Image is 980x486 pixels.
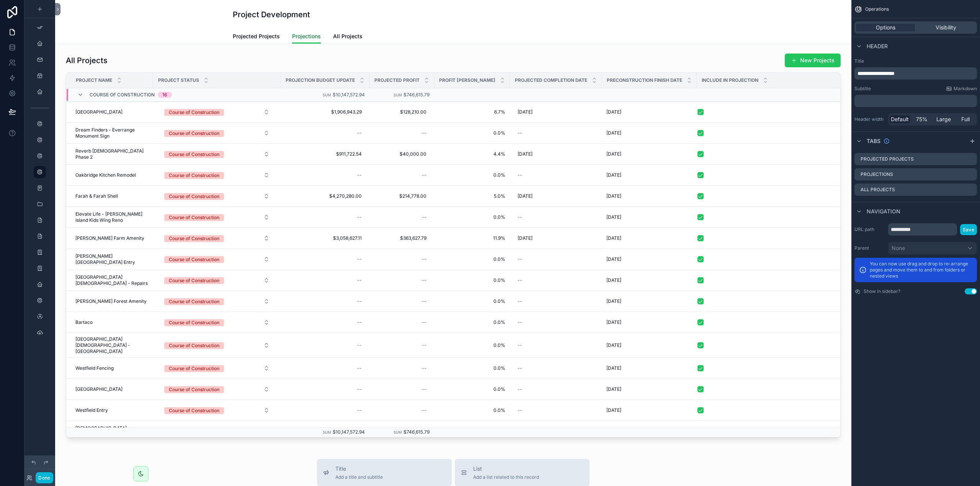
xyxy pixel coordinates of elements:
[335,465,383,473] span: Title
[888,242,977,255] button: None
[158,77,199,83] span: Project Status
[867,42,888,50] span: Header
[946,86,977,92] a: Markdown
[936,24,956,31] span: Visibility
[515,77,587,83] span: Projected Completion Date
[335,474,383,480] span: Add a title and subtitle
[473,465,539,473] span: List
[854,86,871,92] label: Subtitle
[854,226,885,232] label: URL path
[864,288,900,294] label: Show in sidebar?
[233,33,280,40] span: Projected Projects
[865,6,889,12] span: Operations
[891,115,909,123] span: Default
[403,92,430,98] span: $746,615.79
[439,77,495,83] span: Profit [PERSON_NAME]
[854,67,977,80] div: scrollable content
[861,187,895,193] label: All Projects
[854,245,885,251] label: Parent
[867,137,880,145] span: Tabs
[286,77,355,83] span: Projection Budget Update
[394,430,402,434] small: Sum
[90,92,155,98] span: Course of Construction
[473,474,539,480] span: Add a list related to this record
[162,92,167,98] div: 16
[961,115,970,123] span: Full
[76,77,112,83] span: Project Name
[702,77,758,83] span: Include in Projection
[954,86,977,92] span: Markdown
[292,29,321,44] a: Projections
[333,92,365,98] span: $10,147,572.94
[854,58,977,64] label: Title
[292,33,321,40] span: Projections
[854,116,885,122] label: Header width
[333,33,363,40] span: All Projects
[333,29,363,45] a: All Projects
[861,156,914,162] label: Projected Projects
[233,29,280,45] a: Projected Projects
[867,208,900,215] span: Navigation
[892,244,905,252] span: None
[607,77,682,83] span: Preconstruction Finish Date
[916,115,928,123] span: 75%
[36,472,53,483] button: Done
[333,429,365,435] span: $10,147,572.94
[403,429,430,435] span: $746,615.79
[374,77,420,83] span: Projected Profit
[936,115,951,123] span: Large
[323,93,331,97] small: Sum
[861,171,893,177] label: Projections
[876,24,895,31] span: Options
[394,93,402,97] small: Sum
[854,95,977,107] div: scrollable content
[233,9,310,20] h1: Project Development
[870,261,972,279] p: You can now use drag and drop to re-arrange pages and move them to and from folders or nested views
[323,430,331,434] small: Sum
[960,224,977,235] button: Save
